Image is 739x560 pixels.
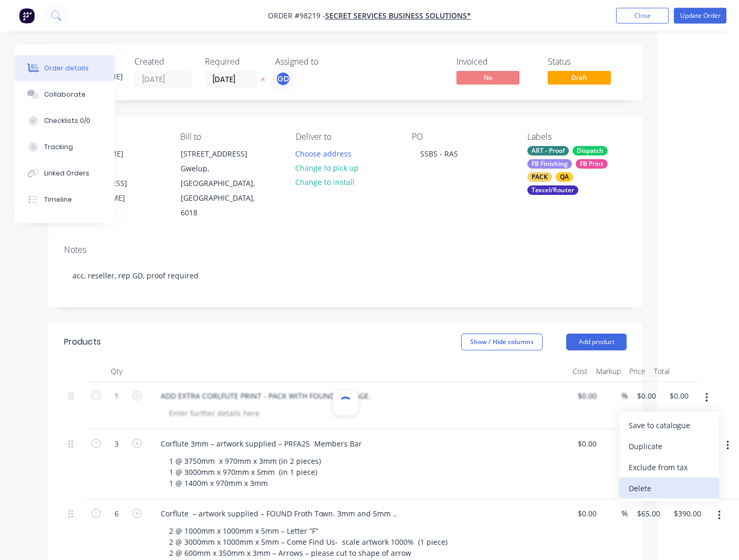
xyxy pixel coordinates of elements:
[85,361,148,382] div: Qty
[15,81,115,108] button: Collaborate
[44,169,89,178] div: Linked Orders
[64,336,101,348] div: Products
[181,161,268,220] div: Gwelup, [GEOGRAPHIC_DATA], [GEOGRAPHIC_DATA], 6018
[548,71,611,84] span: Draft
[619,478,719,499] button: Delete
[621,507,628,520] span: %
[152,506,405,521] div: Corflute – artwork supplied – FOUND Froth Town. 3mm and 5mm ..
[650,361,674,382] div: Total
[556,172,573,182] div: QA
[64,245,627,255] div: Notes
[290,146,357,160] button: Choose address
[290,175,360,189] button: Change to install
[629,439,710,454] div: Duplicate
[19,8,35,24] img: Factory
[629,460,710,475] div: Exclude from tax
[15,134,115,160] button: Tracking
[456,57,535,67] div: Invoiced
[180,132,279,142] div: Bill to
[15,186,115,213] button: Timeline
[619,435,719,457] button: Duplicate
[619,414,719,435] button: Save to catalogue
[268,11,325,21] span: Order #98219 -
[629,481,710,496] div: Delete
[616,8,669,24] button: Close
[64,260,627,292] div: acc, reseller, rep GD, proof required
[172,146,277,221] div: [STREET_ADDRESS]Gwelup, [GEOGRAPHIC_DATA], [GEOGRAPHIC_DATA], 6018
[44,64,89,73] div: Order details
[44,90,86,99] div: Collaborate
[275,71,291,87] button: GD
[412,132,511,142] div: PO
[15,160,115,186] button: Linked Orders
[566,334,627,350] button: Add product
[290,161,365,175] button: Change to pick up
[15,108,115,134] button: Checklists 0/0
[44,116,90,126] div: Checklists 0/0
[296,132,395,142] div: Deliver to
[592,361,625,382] div: Markup
[152,436,370,451] div: Corflute 3mm – artwork supplied – PRFA25 Members Bar
[527,159,572,169] div: FB Finishing
[15,55,115,81] button: Order details
[205,57,263,67] div: Required
[527,172,552,182] div: PACK
[181,147,268,161] div: [STREET_ADDRESS]
[527,146,569,155] div: ART - Proof
[568,361,592,382] div: Cost
[625,361,650,382] div: Price
[548,57,627,67] div: Status
[629,418,710,433] div: Save to catalogue
[134,57,192,67] div: Created
[527,132,627,142] div: Labels
[44,142,73,152] div: Tracking
[573,146,608,155] div: Dispatch
[456,71,519,84] span: No
[619,457,719,478] button: Exclude from tax
[44,195,72,204] div: Timeline
[275,57,380,67] div: Assigned to
[576,159,608,169] div: FB Print
[527,185,578,195] div: Texcel/Router
[325,11,471,21] a: Secret Services Business Solutions*
[161,453,329,491] div: 1 @ 3750mm x 970mm x 3mm (in 2 pieces) 1 @ 3000mm x 970mm x 5mm (in 1 piece) 1 @ 1400m x 970mm x 3mm
[674,8,726,24] button: Update Order
[412,146,466,161] div: SSBS - RAS
[461,334,543,350] button: Show / Hide columns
